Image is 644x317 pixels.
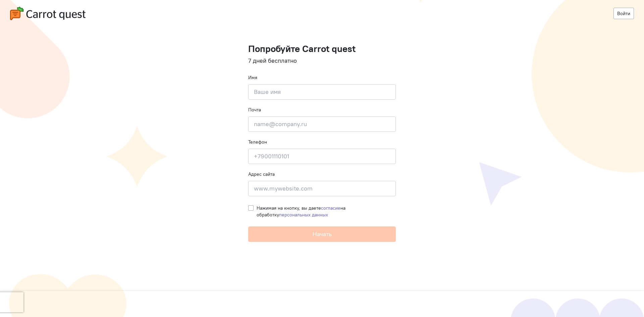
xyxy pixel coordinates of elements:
[10,7,86,20] img: carrot-quest-logo.svg
[248,226,396,242] button: Начать
[248,116,396,132] input: name@company.ru
[279,212,328,218] a: персональных данных
[248,149,396,164] input: +79001110101
[248,106,261,113] label: Почта
[248,171,275,177] label: Адрес сайта
[248,57,396,64] h4: 7 дней бесплатно
[321,205,340,211] a: согласие
[313,230,332,238] span: Начать
[248,139,267,145] label: Телефон
[248,44,396,54] h1: Попробуйте Carrot quest
[257,205,345,218] span: Нажимая на кнопку, вы даете на обработку
[248,84,396,100] input: Ваше имя
[248,181,396,196] input: www.mywebsite.com
[248,74,257,81] label: Имя
[613,8,634,19] a: Войти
